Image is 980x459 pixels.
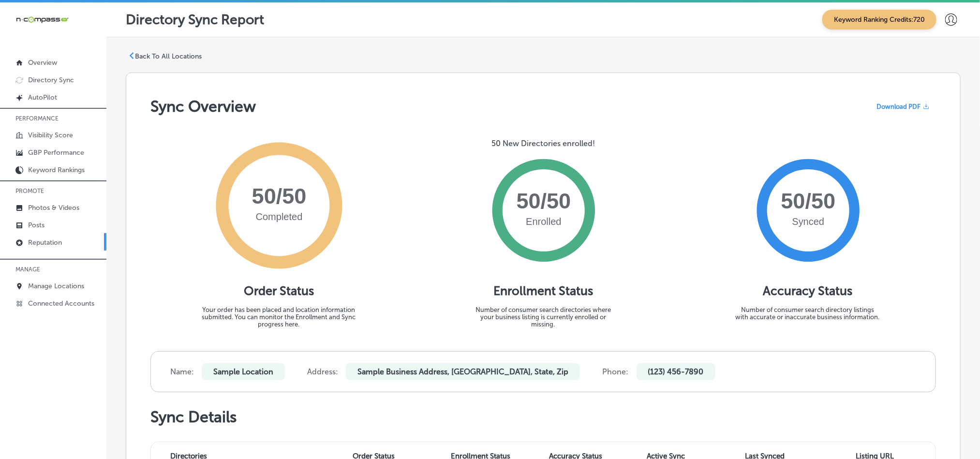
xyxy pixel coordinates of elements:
p: Directory Sync [28,76,74,84]
p: AutoPilot [28,93,57,102]
p: (123) 456-7890 [637,363,715,380]
label: Phone: [603,367,629,376]
p: GBP Performance [28,148,84,157]
p: Manage Locations [28,282,84,290]
img: 660ab0bf-5cc7-4cb8-ba1c-48b5ae0f18e60NCTV_CLogo_TV_Black_-500x88.png [15,15,69,24]
h1: Sync Overview [150,97,256,116]
p: Back To All Locations [135,52,202,60]
p: Posts [28,221,45,229]
p: Number of consumer search directories where your business listing is currently enrolled or missing. [471,306,616,328]
h1: Enrollment Status [493,283,593,298]
p: Photos & Videos [28,204,79,212]
p: 50 New Directories enrolled! [491,139,595,148]
h1: Sync Details [150,408,936,426]
p: Overview [28,59,57,67]
p: Reputation [28,238,62,247]
p: Number of consumer search directory listings with accurate or inaccurate business information. [735,306,880,321]
label: Address: [307,367,338,376]
label: Name: [170,367,194,376]
span: Download PDF [876,103,921,110]
p: Sample Location [202,363,285,380]
a: Back To All Locations [128,52,202,61]
h1: Accuracy Status [763,283,852,298]
p: Keyword Rankings [28,166,85,174]
h1: Order Status [244,283,314,298]
p: Connected Accounts [28,299,94,308]
p: Your order has been placed and location information submitted. You can monitor the Enrollment and... [194,306,363,328]
p: Sample Business Address, [GEOGRAPHIC_DATA], State, Zip [346,363,580,380]
p: Visibility Score [28,131,73,139]
span: Keyword Ranking Credits: 720 [822,10,936,30]
p: Directory Sync Report [126,12,264,28]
